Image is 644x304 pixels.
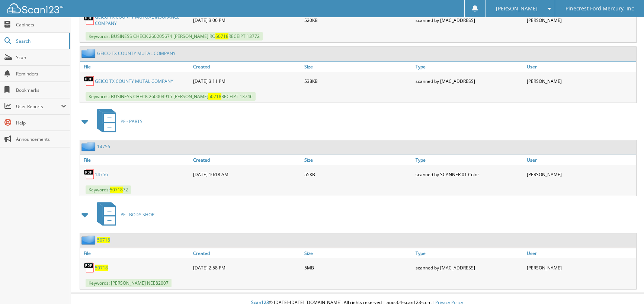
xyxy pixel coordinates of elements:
span: Announcements [16,136,66,142]
div: [PERSON_NAME] [525,74,636,88]
span: Pinecrest Ford Mercury, Inc [565,6,634,11]
a: Size [302,248,414,258]
a: Created [191,62,302,72]
img: folder2.png [81,235,97,245]
div: scanned by [MAC_ADDRESS] [414,12,525,28]
a: 50718 [95,265,108,271]
a: File [80,155,191,165]
span: 50718 [110,187,123,193]
img: PDF.png [84,75,95,87]
div: [PERSON_NAME] [525,167,636,182]
a: 14756 [97,143,110,150]
a: GEICO TX COUNTY MUTAL COMPANY [97,50,176,56]
div: [DATE] 10:18 AM [191,167,302,182]
span: Bookmarks [16,87,66,93]
a: Size [302,62,414,72]
div: scanned by [MAC_ADDRESS] [414,74,525,88]
div: [DATE] 3:06 PM [191,12,302,28]
div: scanned by SCANNER 01 Color [414,167,525,182]
div: [DATE] 2:58 PM [191,260,302,275]
a: User [525,155,636,165]
a: File [80,248,191,258]
a: 14756 [95,171,108,178]
a: Type [414,155,525,165]
a: Created [191,248,302,258]
span: Help [16,120,66,126]
img: scan123-logo-white.svg [7,3,63,13]
span: Keywords: BUSINESS CHECK 260205674 [PERSON_NAME] RO RECEIPT 13772 [86,32,263,41]
iframe: Chat Widget [607,268,644,304]
img: PDF.png [84,262,95,273]
img: folder2.png [81,142,97,151]
span: Cabinets [16,22,66,28]
a: Type [414,248,525,258]
div: 55KB [302,167,414,182]
div: scanned by [MAC_ADDRESS] [414,260,525,275]
span: Keywords: BUSINESS CHECK 260004915 [PERSON_NAME] RECEIPT 13746 [86,92,256,101]
span: 50718 [215,33,228,39]
span: Reminders [16,71,66,77]
span: PF - PARTS [121,118,142,124]
a: Size [302,155,414,165]
a: GEICO TX COUNTY MUTUAL INSURANCE COMPANY [95,14,189,26]
a: Created [191,155,302,165]
img: PDF.png [84,14,95,26]
a: GEICO TX COUNTY MUTAL COMPANY [95,78,173,84]
span: Keywords: [PERSON_NAME] NEE82007 [86,279,172,287]
span: PF - BODY SHOP [121,211,154,218]
a: PF - PARTS [93,107,142,136]
img: folder2.png [81,49,97,58]
span: Search [16,38,65,44]
a: User [525,248,636,258]
span: Scan [16,54,66,61]
a: Type [414,62,525,72]
span: Keywords: 72 [86,185,131,194]
img: PDF.png [84,169,95,180]
span: [PERSON_NAME] [496,6,538,11]
a: File [80,62,191,72]
a: 50718 [97,237,110,243]
div: 520KB [302,12,414,28]
a: User [525,62,636,72]
a: PF - BODY SHOP [93,200,154,229]
span: 50718 [208,93,221,100]
div: [PERSON_NAME] [525,260,636,275]
span: User Reports [16,103,61,110]
div: 538KB [302,74,414,88]
div: [DATE] 3:11 PM [191,74,302,88]
div: 5MB [302,260,414,275]
div: [PERSON_NAME] [525,12,636,28]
